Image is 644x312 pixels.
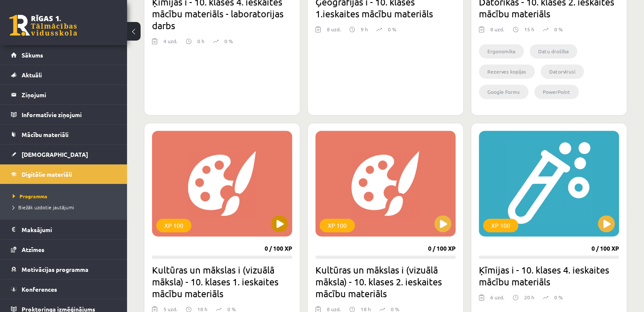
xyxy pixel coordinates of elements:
span: Motivācijas programma [22,265,88,273]
p: 0 h [197,37,205,45]
a: [DEMOGRAPHIC_DATA] [11,145,116,164]
li: Google Forms [479,85,528,99]
p: 0 % [224,37,233,45]
span: [DEMOGRAPHIC_DATA] [22,151,88,158]
span: Aktuāli [22,71,42,79]
li: Datu drošība [530,44,577,58]
p: 15 h [524,25,534,33]
span: Mācību materiāli [22,131,69,138]
p: 0 % [388,25,396,33]
a: Informatīvie ziņojumi [11,105,116,124]
h2: Kultūras un mākslas i (vizuālā māksla) - 10. klases 1. ieskaites mācību materiāls [152,264,292,299]
div: 8 uzd. [327,25,341,38]
div: XP 100 [156,219,191,232]
span: Sākums [22,51,43,59]
h2: Ķīmijas i - 10. klases 4. ieskaites mācību materiāls [479,264,619,287]
li: Ergonomika [479,44,524,58]
legend: Informatīvie ziņojumi [22,105,116,124]
a: Mācību materiāli [11,125,116,144]
legend: Maksājumi [22,220,116,239]
span: Atzīmes [22,246,44,253]
a: Digitālie materiāli [11,164,116,184]
li: Datorvīrusi [541,64,584,79]
span: Konferences [22,285,57,293]
a: Konferences [11,279,116,299]
a: Atzīmes [11,240,116,259]
div: XP 100 [483,219,518,232]
div: 4 uzd. [163,37,177,50]
a: Sākums [11,45,116,65]
p: 20 h [524,293,534,301]
a: Motivācijas programma [11,260,116,279]
li: PowerPoint [534,85,579,99]
span: Biežāk uzdotie jautājumi [13,204,74,211]
a: Programma [13,192,119,200]
div: 6 uzd. [490,293,504,306]
legend: Ziņojumi [22,85,116,104]
li: Rezerves kopijas [479,64,535,79]
a: Maksājumi [11,220,116,239]
div: 8 uzd. [490,25,504,38]
span: Programma [13,193,47,200]
a: Biežāk uzdotie jautājumi [13,203,119,211]
div: XP 100 [320,219,355,232]
span: Digitālie materiāli [22,170,72,178]
a: Rīgas 1. Tālmācības vidusskola [9,15,77,36]
p: 9 h [361,25,368,33]
h2: Kultūras un mākslas i (vizuālā māksla) - 10. klases 2. ieskaites mācību materiāls [315,264,456,299]
p: 0 % [554,293,563,301]
p: 0 % [554,25,563,33]
a: Aktuāli [11,65,116,85]
a: Ziņojumi [11,85,116,104]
